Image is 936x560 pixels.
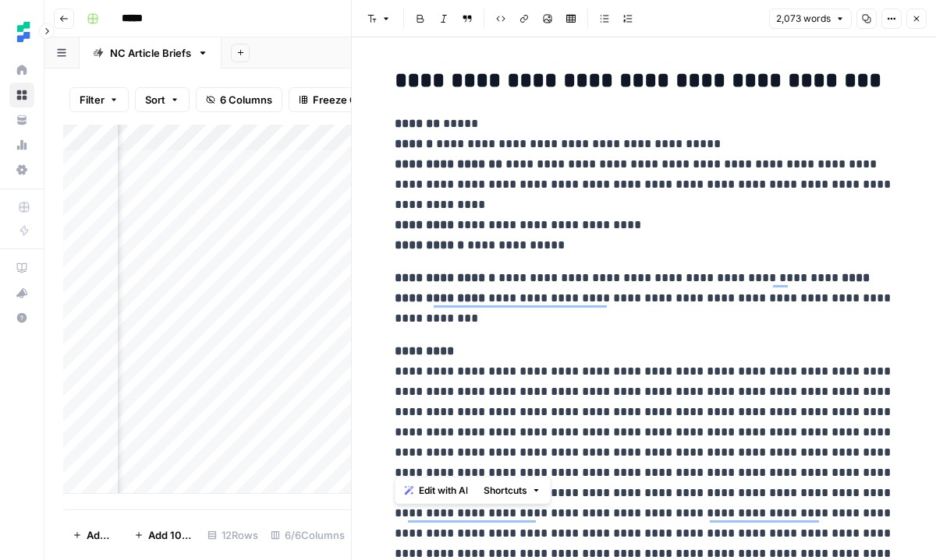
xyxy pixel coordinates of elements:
a: Browse [9,83,34,107]
button: Freeze Columns [289,87,403,112]
div: NC Article Briefs [110,45,191,61]
span: 2,073 words [776,12,831,26]
img: Ten Speed Logo [9,18,37,46]
div: 12 Rows [201,523,264,548]
span: Add Row [87,527,115,543]
a: Your Data [9,107,34,132]
button: Sort [135,87,190,112]
a: NC Article Briefs [80,37,222,69]
button: What's new? [9,280,34,305]
button: 6 Columns [196,87,282,112]
button: Help + Support [9,305,34,330]
a: Settings [9,157,34,182]
span: Sort [145,92,165,107]
span: Edit with AI [419,484,468,498]
a: Home [9,58,34,83]
button: Add Row [63,523,125,548]
button: Shortcuts [477,481,548,501]
div: What's new? [10,281,34,305]
button: Add 10 Rows [125,523,201,548]
a: Usage [9,132,34,157]
span: Shortcuts [484,484,527,498]
button: Workspace: Ten Speed [9,12,34,51]
span: 6 Columns [220,92,272,107]
button: Filter [69,87,129,112]
button: 2,073 words [769,9,852,29]
a: AirOps Academy [9,255,34,280]
span: Filter [80,92,105,107]
span: Freeze Columns [313,92,393,107]
button: Edit with AI [399,481,474,501]
span: Add 10 Rows [148,527,192,543]
div: 6/6 Columns [264,523,351,548]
